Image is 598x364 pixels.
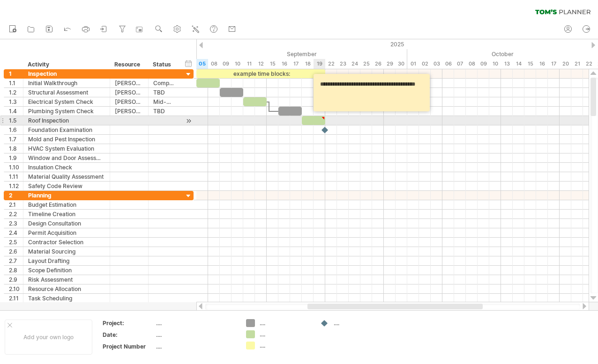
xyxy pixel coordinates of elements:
[153,107,174,116] div: TBD
[9,200,23,209] div: 2.1
[9,107,23,116] div: 1.4
[9,135,23,144] div: 1.7
[349,59,360,69] div: Wednesday, 24 September 2025
[153,88,174,97] div: TBD
[28,238,105,247] div: Contractor Selection
[9,163,23,172] div: 1.10
[583,59,595,69] div: Wednesday, 22 October 2025
[9,97,23,106] div: 1.3
[156,342,235,350] div: ....
[501,59,513,69] div: Monday, 13 October 2025
[419,59,431,69] div: Thursday, 2 October 2025
[184,116,193,126] div: scroll to activity
[149,49,407,59] div: September 2025
[28,200,105,209] div: Budget Estimation
[103,319,154,327] div: Project:
[28,275,105,284] div: Risk Assessment
[28,125,105,134] div: Foundation Examination
[28,247,105,256] div: Material Sourcing
[153,97,174,106] div: Mid-Oct
[28,210,105,218] div: Timeline Creation
[9,284,23,293] div: 2.10
[28,116,105,125] div: Roof Inspection
[9,266,23,275] div: 2.8
[208,59,220,69] div: Monday, 8 September 2025
[290,59,302,69] div: Wednesday, 17 September 2025
[548,59,560,69] div: Friday, 17 October 2025
[115,97,143,106] div: [PERSON_NAME]
[9,238,23,247] div: 2.5
[360,59,372,69] div: Thursday, 25 September 2025
[9,191,23,200] div: 2
[114,60,143,69] div: Resource
[9,172,23,181] div: 1.11
[28,219,105,228] div: Design Consultation
[260,319,311,327] div: ....
[571,59,583,69] div: Tuesday, 21 October 2025
[255,59,267,69] div: Friday, 12 September 2025
[524,59,536,69] div: Wednesday, 15 October 2025
[314,59,325,69] div: Friday, 19 September 2025
[9,275,23,284] div: 2.9
[9,69,23,78] div: 1
[28,163,105,172] div: Insulation Check
[9,294,23,303] div: 2.11
[232,59,243,69] div: Wednesday, 10 September 2025
[28,97,105,106] div: Electrical System Check
[115,79,143,87] div: [PERSON_NAME]
[28,88,105,97] div: Structural Assessment
[28,135,105,144] div: Mold and Pest Inspection
[9,79,23,87] div: 1.1
[28,294,105,303] div: Task Scheduling
[372,59,384,69] div: Friday, 26 September 2025
[153,60,173,69] div: Status
[489,59,501,69] div: Friday, 10 October 2025
[103,331,154,339] div: Date:
[9,182,23,190] div: 1.12
[267,59,278,69] div: Monday, 15 September 2025
[9,153,23,162] div: 1.9
[536,59,548,69] div: Thursday, 16 October 2025
[28,153,105,162] div: Window and Door Assessment
[560,59,571,69] div: Monday, 20 October 2025
[9,116,23,125] div: 1.5
[407,59,419,69] div: Wednesday, 1 October 2025
[384,59,396,69] div: Monday, 29 September 2025
[260,330,311,338] div: ....
[9,88,23,97] div: 1.2
[334,319,385,327] div: ....
[28,228,105,237] div: Permit Acquisition
[9,125,23,134] div: 1.6
[103,342,154,350] div: Project Number
[478,59,489,69] div: Thursday, 9 October 2025
[196,69,325,78] div: example time blocks:
[431,59,442,69] div: Friday, 3 October 2025
[28,172,105,181] div: Material Quality Assessment
[28,182,105,190] div: Safety Code Review
[9,219,23,228] div: 2.3
[9,210,23,218] div: 2.2
[9,247,23,256] div: 2.6
[337,59,349,69] div: Tuesday, 23 September 2025
[454,59,466,69] div: Tuesday, 7 October 2025
[115,88,143,97] div: [PERSON_NAME]
[5,320,92,355] div: Add your own logo
[28,256,105,265] div: Layout Drafting
[196,59,208,69] div: Friday, 5 September 2025
[302,59,314,69] div: Thursday, 18 September 2025
[260,342,311,349] div: ....
[466,59,478,69] div: Wednesday, 8 October 2025
[153,79,174,87] div: Complete
[9,228,23,237] div: 2.4
[243,59,255,69] div: Thursday, 11 September 2025
[28,69,105,78] div: Inspection
[28,60,105,69] div: Activity
[156,331,235,339] div: ....
[442,59,454,69] div: Monday, 6 October 2025
[28,107,105,116] div: Plumbing System Check
[325,59,337,69] div: Monday, 22 September 2025
[278,59,290,69] div: Tuesday, 16 September 2025
[28,144,105,153] div: HVAC System Evaluation
[28,266,105,275] div: Scope Definition
[156,319,235,327] div: ....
